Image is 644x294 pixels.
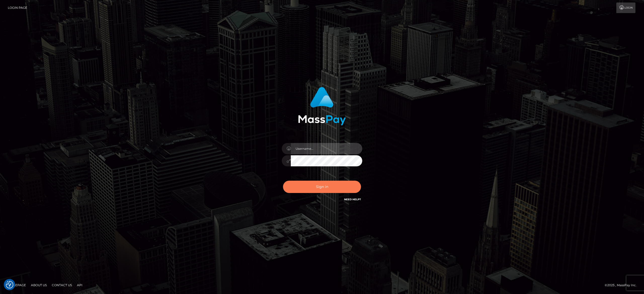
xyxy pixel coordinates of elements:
div: © 2025 , MassPay Inc. [605,282,640,288]
a: API [75,281,85,289]
a: Login Page [8,3,27,13]
button: Consent Preferences [6,281,13,288]
a: Need Help? [344,198,361,201]
a: Login [616,3,635,13]
button: Sign in [283,181,361,193]
img: MassPay Login [298,87,346,125]
a: About Us [29,281,49,289]
a: Contact Us [50,281,74,289]
a: Homepage [6,281,28,289]
img: Revisit consent button [6,281,13,288]
input: Username... [291,143,362,154]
